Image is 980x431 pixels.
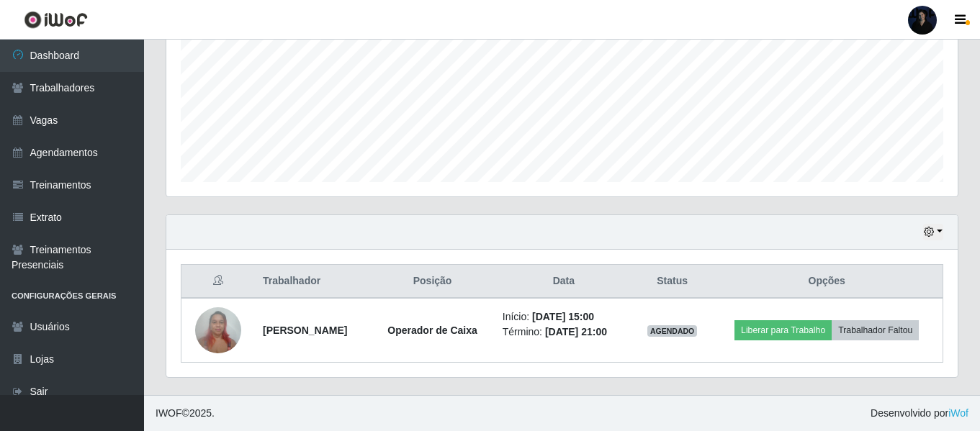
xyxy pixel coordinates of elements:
[948,407,968,419] a: iWof
[734,320,832,340] button: Liberar para Trabalho
[634,265,711,299] th: Status
[545,326,607,337] time: [DATE] 21:00
[156,407,182,419] span: IWOF
[711,265,943,299] th: Opções
[647,325,698,337] span: AGENDADO
[24,11,88,29] img: CoreUI Logo
[156,406,215,421] span: © 2025 .
[195,299,241,360] img: 1722880664865.jpeg
[832,320,919,340] button: Trabalhador Faltou
[371,265,493,299] th: Posição
[871,406,968,421] span: Desenvolvido por
[532,311,594,322] time: [DATE] 15:00
[503,325,625,340] li: Término:
[263,325,347,336] strong: [PERSON_NAME]
[254,265,371,299] th: Trabalhador
[503,309,625,325] li: Início:
[494,265,634,299] th: Data
[387,325,477,336] strong: Operador de Caixa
